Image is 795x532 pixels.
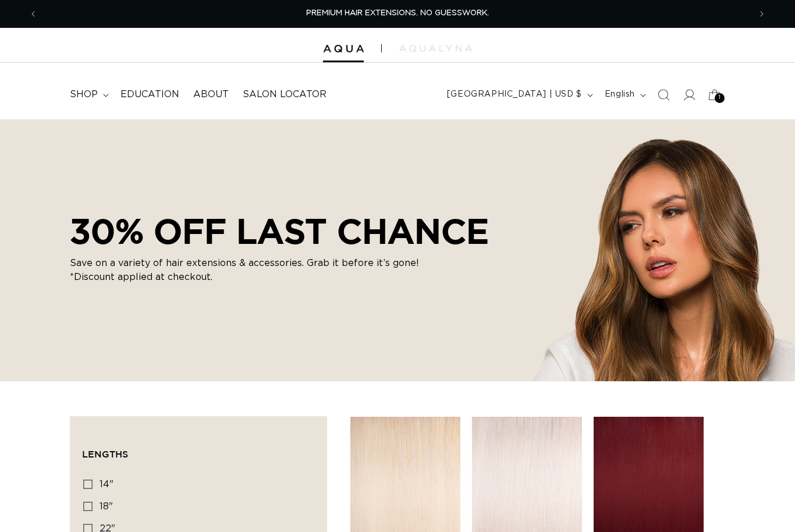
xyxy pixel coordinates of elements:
[82,449,128,459] span: Lengths
[323,45,364,53] img: Aqua Hair Extensions
[440,84,598,106] button: [GEOGRAPHIC_DATA] | USD $
[186,81,236,108] a: About
[306,9,489,17] span: PREMIUM HAIR EXTENSIONS. NO GUESSWORK.
[719,93,721,103] span: 1
[63,81,113,108] summary: shop
[70,256,419,284] p: Save on a variety of hair extensions & accessories. Grab it before it’s gone! *Discount applied a...
[120,88,179,101] span: Education
[236,81,333,108] a: Salon Locator
[20,3,46,25] button: Previous announcement
[243,88,326,101] span: Salon Locator
[82,428,315,470] summary: Lengths (0 selected)
[598,84,651,106] button: English
[70,88,98,101] span: shop
[100,502,113,511] span: 18"
[399,45,472,52] img: aqualyna.com
[651,82,676,108] summary: Search
[193,88,229,101] span: About
[70,211,489,251] h2: 30% OFF LAST CHANCE
[605,88,635,101] span: English
[749,3,775,25] button: Next announcement
[447,88,582,101] span: [GEOGRAPHIC_DATA] | USD $
[100,480,113,489] span: 14"
[113,81,186,108] a: Education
